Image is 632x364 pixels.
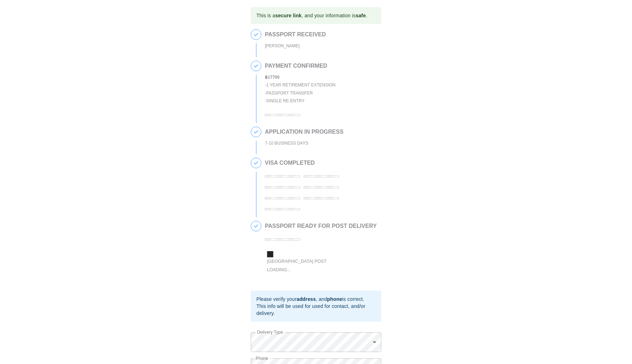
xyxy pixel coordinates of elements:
div: This is a , and your information is . [256,9,367,22]
span: 2 [251,61,261,71]
span: 4 [251,158,261,168]
div: - Single Re-entry [265,97,335,105]
b: phone [327,296,342,302]
h2: VISA COMPLETED [265,160,378,166]
div: - 1 Year Retirement Extension [265,81,335,89]
h2: APPLICATION IN PROGRESS [265,129,344,135]
span: 5 [251,221,261,231]
div: - Passport Transfer [265,89,335,97]
h2: PASSPORT READY FOR POST DELIVERY [265,223,377,229]
h2: PAYMENT CONFIRMED [265,63,335,69]
span: 1 [251,30,261,40]
b: address [297,296,316,302]
b: safe [355,13,366,18]
b: secure link [275,13,302,18]
div: This info will be used for used for contact, and/or delivery. [256,303,376,317]
div: 7-10 BUSINESS DAYS [265,139,344,147]
div: [GEOGRAPHIC_DATA] Post Loading... [267,257,341,274]
div: [PERSON_NAME] [265,42,326,50]
h2: PASSPORT RECEIVED [265,31,326,38]
div: Please verify your , and is correct. [256,296,376,303]
b: ฿ 17700 [265,75,279,80]
span: 3 [251,127,261,137]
